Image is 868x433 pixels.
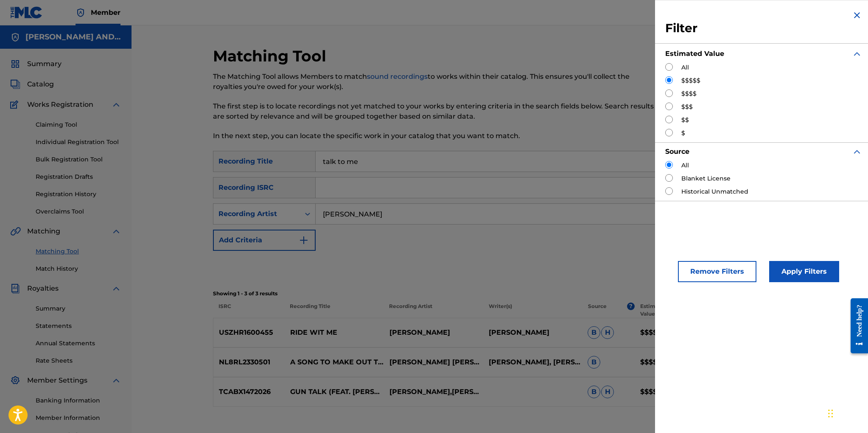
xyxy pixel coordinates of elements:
[10,100,21,110] img: Works Registration
[36,155,121,164] a: Bulk Registration Tool
[27,59,62,69] span: Summary
[213,72,655,92] p: The Matching Tool allows Members to match to works within their catalog. This ensures you'll coll...
[111,226,121,236] img: expand
[483,303,582,318] p: Writer(s)
[681,129,685,138] label: $
[10,59,20,69] img: Summary
[384,387,483,397] p: [PERSON_NAME],[PERSON_NAME],[PERSON_NAME]
[681,116,689,125] label: $$
[665,147,689,155] strong: Source
[36,264,121,273] a: Match History
[601,386,614,398] span: H
[681,174,731,183] label: Blanket License
[681,103,693,111] label: $$$
[36,356,121,365] a: Rate Sheets
[36,396,121,405] a: Banking Information
[27,100,93,110] span: Works Registration
[844,291,868,360] iframe: Resource Center
[285,387,384,397] p: GUN TALK (FEAT. [PERSON_NAME] & [PERSON_NAME])
[213,290,787,297] p: Showing 1 - 3 of 3 results
[588,356,600,369] span: B
[285,328,384,338] p: RIDE WIT ME
[10,79,20,89] img: Catalog
[25,32,121,42] h5: COHEN AND COHEN
[828,401,833,426] div: Drag
[213,131,655,141] p: In the next step, you can locate the specific work in your catalog that you want to match.
[27,226,60,236] span: Matching
[36,414,121,422] a: Member Information
[36,207,121,216] a: Overclaims Tool
[111,283,121,294] img: expand
[852,147,862,157] img: expand
[91,8,120,17] span: Member
[36,322,121,330] a: Statements
[483,328,582,338] p: [PERSON_NAME]
[852,10,862,20] img: close
[681,161,689,170] label: All
[10,6,43,19] img: MLC Logo
[213,47,330,66] h2: Matching Tool
[681,63,689,72] label: All
[10,226,21,236] img: Matching
[826,392,868,433] iframe: Chat Widget
[299,235,309,245] img: 9d2ae6d4665cec9f34b9.svg
[284,303,384,318] p: Recording Title
[640,303,679,318] p: Estimated Value
[635,387,687,397] p: $$$$$
[678,261,756,282] button: Remove Filters
[665,50,724,58] strong: Estimated Value
[213,101,655,122] p: The first step is to locate recordings not yet matched to your works by entering criteria in the ...
[285,357,384,367] p: A SONG TO MAKE OUT TO
[111,100,121,110] img: expand
[213,357,285,367] p: NL8RL2330501
[27,283,59,294] span: Royalties
[36,120,121,129] a: Claiming Tool
[681,187,748,196] label: Historical Unmatched
[36,247,121,256] a: Matching Tool
[601,326,614,339] span: H
[10,59,62,69] a: SummarySummary
[681,89,697,98] label: $$$$
[635,357,687,367] p: $$$$$
[769,261,839,282] button: Apply Filters
[76,8,86,18] img: Top Rightsholder
[213,328,285,338] p: USZHR1600455
[588,326,600,339] span: B
[10,32,20,42] img: Accounts
[36,172,121,181] a: Registration Drafts
[213,303,284,318] p: ISRC
[367,72,428,80] a: sound recordings
[588,386,600,398] span: B
[588,303,607,318] p: Source
[10,283,20,294] img: Royalties
[27,375,87,386] span: Member Settings
[36,190,121,199] a: Registration History
[10,375,20,386] img: Member Settings
[36,304,121,313] a: Summary
[213,387,285,397] p: TCABX1472026
[635,328,687,338] p: $$$$$
[627,303,635,310] span: ?
[852,49,862,59] img: expand
[665,21,862,36] h3: Filter
[213,230,316,251] button: Add Criteria
[27,79,54,89] span: Catalog
[384,328,483,338] p: [PERSON_NAME]
[384,357,483,367] p: [PERSON_NAME] [PERSON_NAME],[PERSON_NAME]
[111,375,121,386] img: expand
[384,303,483,318] p: Recording Artist
[36,138,121,147] a: Individual Registration Tool
[10,79,54,89] a: CatalogCatalog
[213,151,787,285] form: Search Form
[483,357,582,367] p: [PERSON_NAME], [PERSON_NAME], [PERSON_NAME] [PERSON_NAME]
[681,76,700,85] label: $$$$$
[218,209,295,219] div: Recording Artist
[36,339,121,348] a: Annual Statements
